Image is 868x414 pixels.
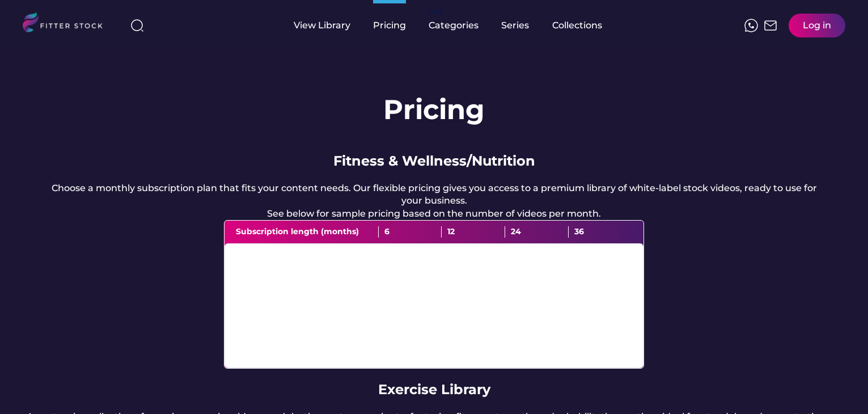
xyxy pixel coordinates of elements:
div: 36 [569,226,632,238]
img: meteor-icons_whatsapp%20%281%29.svg [744,19,758,32]
div: fvck [429,6,443,17]
div: 12 [442,226,505,238]
div: 24 [505,226,569,238]
div: Choose a monthly subscription plan that fits your content needs. Our flexible pricing gives you a... [45,182,823,220]
div: Categories [429,19,479,32]
div: Series [501,19,530,32]
div: Fitness & Wellness/Nutrition [333,151,535,171]
div: Log in [803,19,831,32]
div: Exercise Library [378,380,490,399]
div: 6 [379,226,442,238]
img: Frame%2051.svg [764,19,777,32]
h1: Pricing [383,91,485,129]
img: search-normal%203.svg [130,19,144,32]
div: Pricing [373,19,406,32]
div: Subscription length (months) [236,226,379,238]
div: View Library [294,19,350,32]
img: LOGO.svg [23,12,112,36]
div: Collections [552,19,602,32]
